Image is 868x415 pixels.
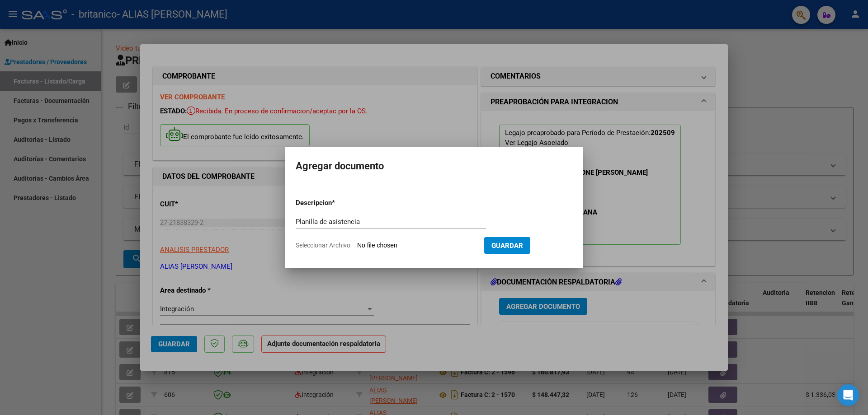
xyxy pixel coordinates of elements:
span: Seleccionar Archivo [296,242,350,249]
button: Guardar [484,237,530,254]
p: Descripcion [296,198,379,208]
div: Open Intercom Messenger [837,384,859,406]
h2: Agregar documento [296,158,572,175]
span: Guardar [491,242,523,250]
